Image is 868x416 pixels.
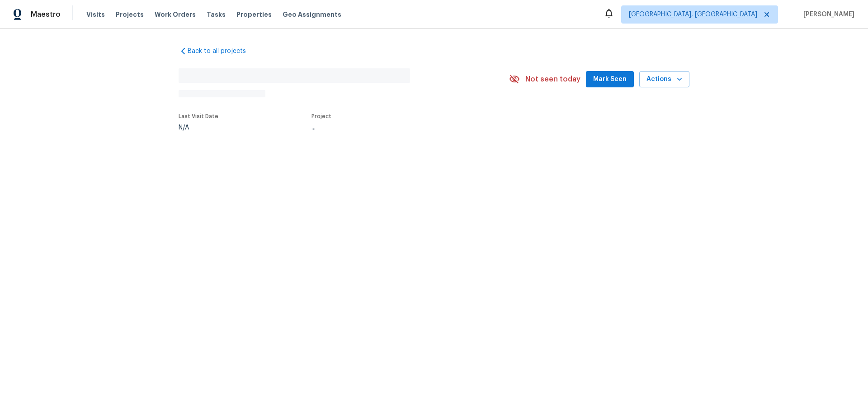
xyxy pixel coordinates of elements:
div: N/A [179,124,218,131]
div: ... [311,124,485,131]
span: Projects [116,10,144,19]
span: Work Orders [155,10,196,19]
span: Geo Assignments [283,10,341,19]
span: Not seen today [525,75,580,84]
span: Mark Seen [593,74,627,85]
span: Visits [86,10,105,19]
span: Tasks [207,11,226,18]
button: Actions [639,71,689,88]
span: Maestro [31,10,61,19]
button: Mark Seen [586,71,634,88]
span: Actions [646,74,682,85]
span: [GEOGRAPHIC_DATA], [GEOGRAPHIC_DATA] [629,10,757,19]
span: [PERSON_NAME] [800,10,854,19]
span: Last Visit Date [179,114,218,119]
a: Back to all projects [179,47,265,56]
span: Project [311,114,331,119]
span: Properties [236,10,272,19]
